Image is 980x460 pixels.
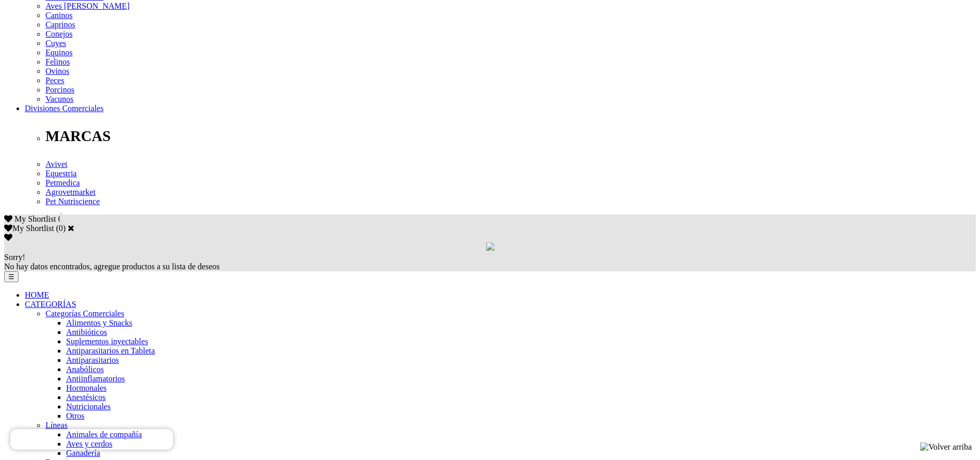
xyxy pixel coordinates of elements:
a: Anabólicos [66,365,104,374]
a: Suplementos inyectables [66,337,148,346]
span: ( ) [56,224,66,233]
a: Aves [PERSON_NAME] [45,2,130,10]
a: Divisiones Comerciales [25,104,103,113]
a: Porcinos [45,85,74,94]
a: Líneas [45,421,68,430]
label: 0 [59,224,63,233]
a: Petmedica [45,178,80,187]
span: 0 [58,214,62,223]
a: Cerrar [68,224,74,232]
img: loading.gif [486,242,494,251]
iframe: Brevo live chat [10,429,173,450]
a: Equinos [45,48,72,57]
a: Antiparasitarios [66,356,119,364]
p: MARCAS [45,128,976,145]
a: HOME [25,290,49,299]
span: My Shortlist [14,214,56,223]
a: Ovinos [45,67,69,75]
a: Nutricionales [66,402,111,411]
a: Felinos [45,57,70,66]
a: Anestésicos [66,393,105,402]
label: My Shortlist [4,224,54,233]
a: CATEGORÍAS [25,300,76,309]
a: Peces [45,76,64,85]
button: ☰ [4,271,19,282]
a: Antiparasitarios en Tableta [66,346,155,355]
a: Hormonales [66,384,106,392]
a: Avivet [45,160,67,168]
a: Otros [66,411,85,420]
a: Alimentos y Snacks [66,318,132,327]
img: Volver arriba [920,442,972,452]
a: Pet Nutriscience [45,197,100,206]
a: Caprinos [45,20,75,29]
a: Agrovetmarket [45,188,96,196]
a: Antibióticos [66,328,107,336]
a: Ganadería [66,449,100,457]
a: Conejos [45,29,72,38]
a: Vacunos [45,95,73,103]
a: Categorías Comerciales [45,309,124,318]
a: Antiinflamatorios [66,374,125,383]
a: Equestria [45,169,76,178]
div: No hay datos encontrados, agregue productos a su lista de deseos [4,253,976,271]
a: Cuyes [45,39,66,48]
a: Caninos [45,11,72,20]
span: Sorry! [4,253,25,262]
